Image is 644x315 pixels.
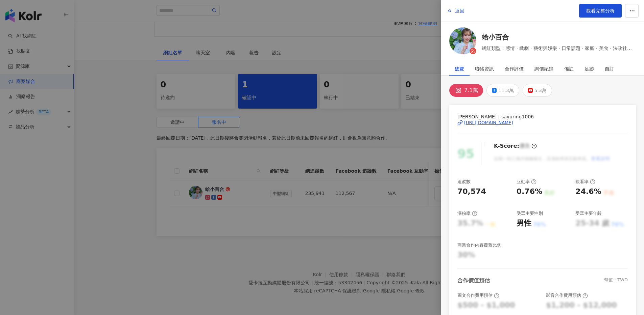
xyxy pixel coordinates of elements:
a: 觀看完整分析 [579,4,622,18]
span: 返回 [455,8,464,13]
div: 互動率 [517,179,536,185]
button: 7.1萬 [449,84,483,97]
div: 圖文合作費用預估 [457,292,499,298]
div: 自訂 [605,62,614,76]
div: 總覽 [455,62,464,76]
div: 足跡 [585,62,594,76]
span: 網紅類型：感情 · 戲劇 · 藝術與娛樂 · 日常話題 · 家庭 · 美食 · 法政社會 · 攝影 · 旅遊 [482,45,636,52]
div: 備註 [564,62,574,76]
div: 5.3萬 [534,86,547,95]
div: 合作評價 [505,62,524,76]
div: 受眾主要性別 [517,210,543,217]
div: 0.76% [517,187,542,197]
button: 返回 [447,4,465,18]
div: 11.3萬 [498,86,514,95]
button: 11.3萬 [486,84,519,97]
div: 7.1萬 [464,86,478,95]
div: 合作價值預估 [457,277,490,284]
div: 影音合作費用預估 [546,292,588,298]
span: 觀看完整分析 [586,8,615,13]
div: 商業合作內容覆蓋比例 [457,242,501,248]
div: 24.6% [575,187,601,197]
span: [PERSON_NAME] | sayuring1006 [457,113,628,120]
a: KOL Avatar [449,27,476,57]
div: 觀看率 [575,179,595,185]
button: 5.3萬 [523,84,552,97]
div: [URL][DOMAIN_NAME] [464,120,513,126]
a: [URL][DOMAIN_NAME] [457,120,628,126]
div: 受眾主要年齡 [575,210,602,217]
div: 70,574 [457,187,486,197]
div: 漲粉率 [457,210,477,217]
img: KOL Avatar [449,27,476,54]
div: 幣值：TWD [604,277,628,284]
div: K-Score : [494,142,537,150]
div: 男性 [517,218,531,229]
div: 追蹤數 [457,179,471,185]
a: 蛤小百合 [482,32,636,42]
div: 聯絡資訊 [475,62,494,76]
div: 詢價紀錄 [534,62,553,76]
